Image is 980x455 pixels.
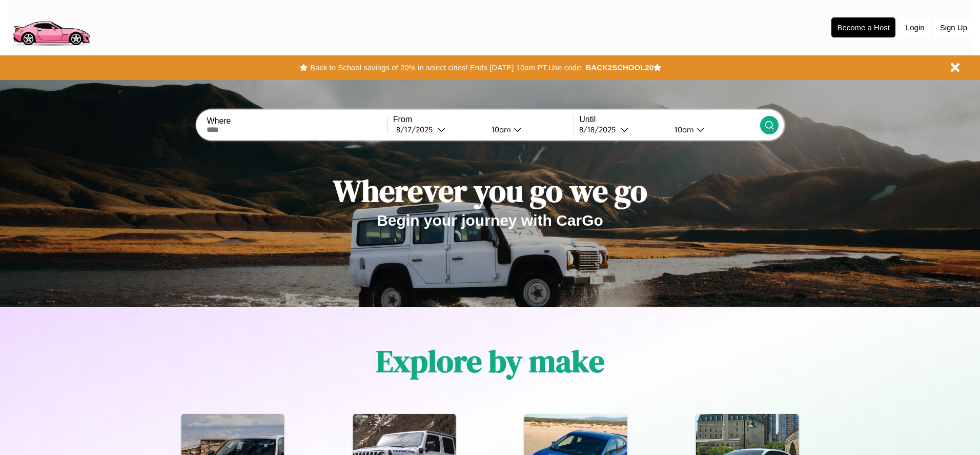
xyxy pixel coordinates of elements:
button: 10am [483,124,574,135]
div: 10am [669,125,697,134]
button: 10am [666,124,760,135]
button: 8/17/2025 [393,124,483,135]
b: BACK2SCHOOL20 [585,63,654,72]
label: Until [579,115,760,124]
label: From [393,115,574,124]
h1: Explore by make [376,340,604,382]
label: Where [207,116,387,126]
button: Login [901,18,930,37]
img: logo [8,5,94,48]
div: 10am [486,125,514,134]
button: Become a Host [831,17,895,37]
div: 8 / 18 / 2025 [579,125,621,134]
button: Sign Up [935,18,972,37]
button: Back to School savings of 20% in select cities! Ends [DATE] 10am PT.Use code: [308,61,585,75]
div: 8 / 17 / 2025 [396,125,438,134]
